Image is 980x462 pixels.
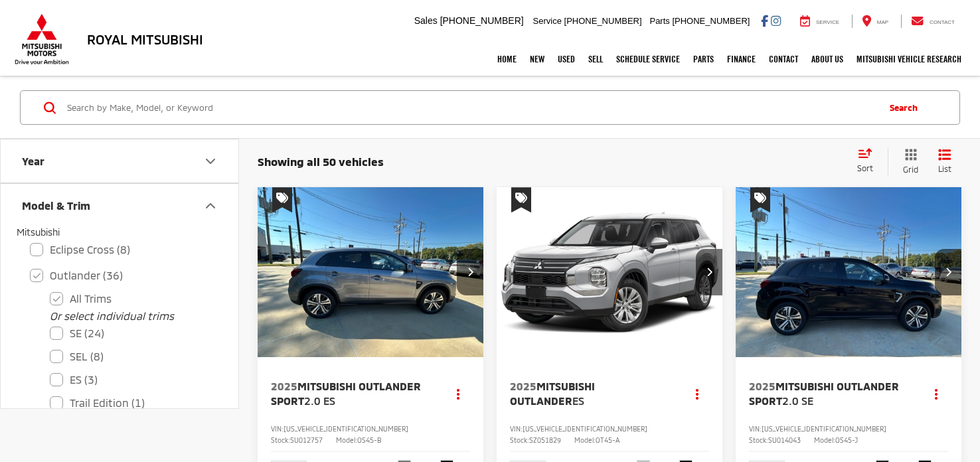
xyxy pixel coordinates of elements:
[66,92,876,123] input: Search by Make, Model, or Keyword
[762,425,886,433] span: [US_VEHICLE_IDENTIFICATION_NUMBER]
[749,380,899,407] span: Mitsubishi Outlander Sport
[749,380,776,392] span: 2025
[414,15,438,26] span: Sales
[790,15,849,28] a: Service
[258,155,384,168] span: Showing all 50 vehicles
[271,425,284,433] span: VIN:
[903,164,918,175] span: Grid
[271,380,297,392] span: 2025
[761,15,768,26] a: Facebook: Click to visit our Facebook page
[496,187,724,358] img: 2025 Mitsubishi Outlander ES
[491,42,523,76] a: Home
[762,42,805,76] a: Contact
[596,436,619,444] span: OT45-A
[447,382,470,406] button: Actions
[876,91,937,124] button: Search
[510,380,536,392] span: 2025
[440,15,524,26] span: [PHONE_NUMBER]
[271,379,434,409] a: 2025Mitsubishi Outlander Sport2.0 ES
[750,187,770,212] span: Special
[672,16,750,26] span: [PHONE_NUMBER]
[290,436,323,444] span: SU012757
[87,32,203,46] h3: Royal Mitsubishi
[203,198,218,214] div: Model & Trim
[816,19,839,25] span: Service
[574,436,596,444] span: Model:
[257,187,485,358] img: 2025 Mitsubishi Outlander Sport 2.0 ES
[720,42,762,76] a: Finance
[928,148,961,175] button: List View
[284,425,408,433] span: [US_VEHICLE_IDENTIFICATION_NUMBER]
[814,436,835,444] span: Model:
[529,436,561,444] span: SZ051829
[749,425,762,433] span: VIN:
[735,187,963,357] div: 2025 Mitsubishi Outlander Sport 2.0 SE 0
[850,42,968,76] a: Mitsubishi Vehicle Research
[510,379,673,409] a: 2025Mitsubishi OutlanderES
[271,436,290,444] span: Stock:
[50,322,209,345] label: SE (24)
[735,187,963,357] a: 2025 Mitsubishi Outlander Sport 2.0 SE2025 Mitsubishi Outlander Sport 2.0 SE2025 Mitsubishi Outla...
[735,187,963,358] img: 2025 Mitsubishi Outlander Sport 2.0 SE
[771,15,781,26] a: Instagram: Click to visit our Instagram page
[457,249,483,295] button: Next image
[17,226,60,238] span: Mitsubishi
[510,436,529,444] span: Stock:
[696,249,722,295] button: Next image
[496,187,724,357] div: 2025 Mitsubishi Outlander ES 0
[851,148,888,175] button: Select sort value
[768,436,801,444] span: SU014043
[610,42,687,76] a: Schedule Service: Opens in a new tab
[564,16,642,26] span: [PHONE_NUMBER]
[686,382,709,406] button: Actions
[582,42,610,76] a: Sell
[925,382,948,406] button: Actions
[271,380,421,407] span: Mitsubishi Outlander Sport
[510,425,523,433] span: VIN:
[336,436,357,444] span: Model:
[572,394,584,407] span: ES
[935,388,938,399] span: dropdown dots
[12,13,72,65] img: Mitsubishi
[22,155,44,167] div: Year
[696,388,698,399] span: dropdown dots
[357,436,381,444] span: OS45-B
[649,16,669,26] span: Parts
[30,238,209,262] label: Eclipse Cross (8)
[935,249,961,295] button: Next image
[877,19,888,25] span: Map
[304,394,335,407] span: 2.0 ES
[510,380,595,407] span: Mitsubishi Outlander
[930,19,955,25] span: Contact
[272,187,292,212] span: Special
[938,163,951,175] span: List
[50,345,209,368] label: SEL (8)
[749,379,912,409] a: 2025Mitsubishi Outlander Sport2.0 SE
[901,15,965,28] a: Contact
[533,16,562,26] span: Service
[257,187,485,357] div: 2025 Mitsubishi Outlander Sport 2.0 ES 0
[551,42,582,76] a: Used
[30,264,209,287] label: Outlander (36)
[511,187,531,212] span: Special
[1,184,240,227] button: Model & TrimModel & Trim
[203,153,218,169] div: Year
[782,394,813,407] span: 2.0 SE
[687,42,720,76] a: Parts: Opens in a new tab
[805,42,850,76] a: About Us
[22,199,90,212] div: Model & Trim
[852,15,898,28] a: Map
[857,163,873,173] span: Sort
[888,148,928,175] button: Grid View
[496,187,724,357] a: 2025 Mitsubishi Outlander ES2025 Mitsubishi Outlander ES2025 Mitsubishi Outlander ES2025 Mitsubis...
[523,42,551,76] a: New
[835,436,858,444] span: OS45-J
[50,287,209,311] label: All Trims
[749,436,768,444] span: Stock:
[1,139,240,183] button: YearYear
[50,309,174,322] i: Or select individual trims
[457,388,459,399] span: dropdown dots
[50,392,209,415] label: Trail Edition (1)
[257,187,485,357] a: 2025 Mitsubishi Outlander Sport 2.0 ES2025 Mitsubishi Outlander Sport 2.0 ES2025 Mitsubishi Outla...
